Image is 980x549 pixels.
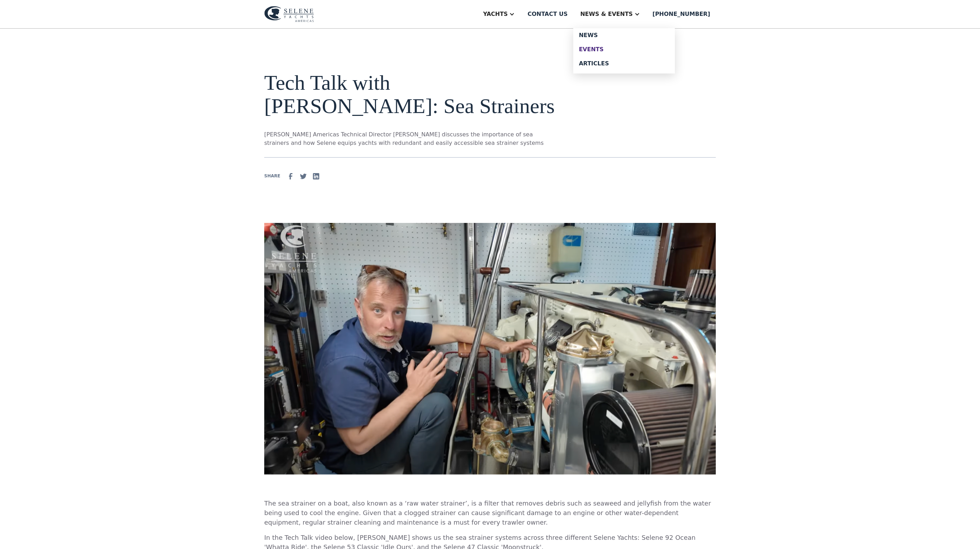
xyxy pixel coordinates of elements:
[264,223,716,476] img: Tech Talk with Dylan: Sea Strainers
[573,57,675,71] a: Articles
[580,10,633,18] div: News & EVENTS
[573,28,675,73] nav: News & EVENTS
[312,172,320,181] img: Linkedin
[573,28,675,42] a: News
[264,130,558,147] p: [PERSON_NAME] Americas Technical Director [PERSON_NAME] discusses the importance of sea strainers...
[527,10,568,18] div: Contact us
[264,71,558,118] h1: Tech Talk with [PERSON_NAME]: Sea Strainers
[579,47,669,52] div: Events
[573,42,675,57] a: Events
[579,33,669,38] div: News
[264,173,280,179] div: SHARE
[264,498,716,527] p: The sea strainer on a boat, also known as a ‘raw water strainer’, is a filter that removes debris...
[299,172,308,181] img: Twitter
[264,6,314,22] img: logo
[286,172,295,181] img: facebook
[653,10,710,18] div: [PHONE_NUMBER]
[483,10,508,18] div: Yachts
[579,61,669,66] div: Articles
